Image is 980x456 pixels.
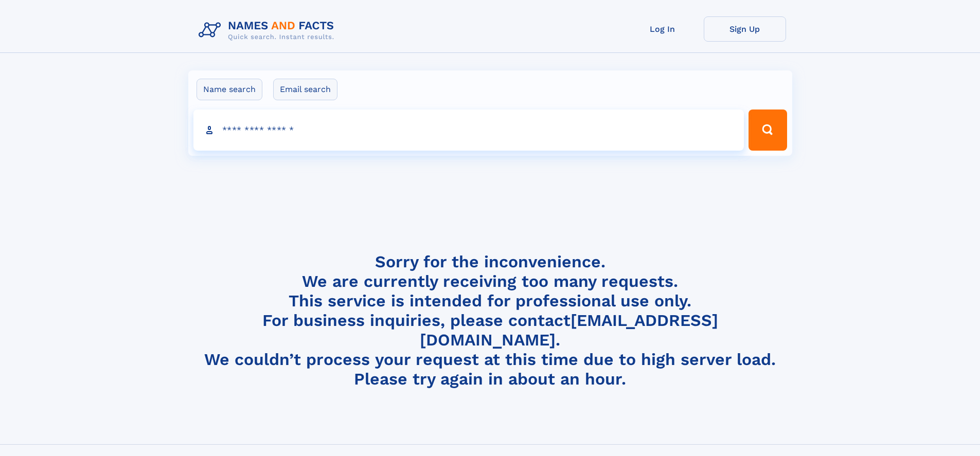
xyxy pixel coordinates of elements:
[194,252,786,389] h4: Sorry for the inconvenience. We are currently receiving too many requests. This service is intend...
[749,110,787,151] button: Search Button
[193,110,744,151] input: search input
[197,79,262,100] label: Name search
[621,16,704,42] a: Log In
[420,311,718,350] a: [EMAIL_ADDRESS][DOMAIN_NAME]
[194,16,343,44] img: Logo Names and Facts
[704,16,786,42] a: Sign Up
[273,79,337,100] label: Email search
